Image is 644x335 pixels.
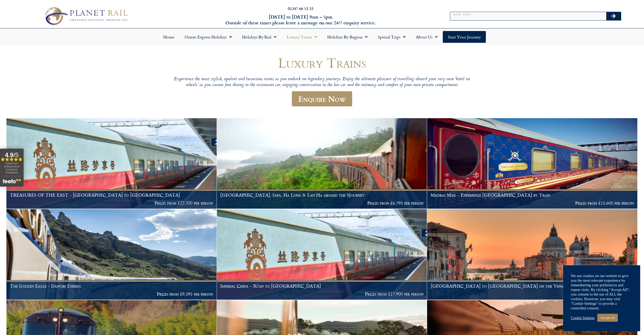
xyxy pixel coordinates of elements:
[292,91,352,106] a: Enquire Now
[571,316,595,320] a: Cookie Settings
[41,5,130,27] img: Planet Rail Train Holidays Logo
[571,273,632,310] div: We use cookies on our website to give you the most relevant experience by remembering your prefer...
[168,55,476,70] h1: Luxury Trains
[6,118,217,209] a: TREASURES OF THE EAST - [GEOGRAPHIC_DATA] to [GEOGRAPHIC_DATA] Prices from £22,300 per person
[220,291,424,297] p: Prices from £17,900 per person
[427,209,638,300] a: [GEOGRAPHIC_DATA] to [GEOGRAPHIC_DATA] on the Venice Simplon Orient Express Prices from £4,595 pe...
[431,291,634,297] p: Prices from £4,595 per person
[10,291,213,297] p: Prices from £9,395 per person
[282,31,322,43] a: Luxury Trains
[431,283,634,289] h1: [GEOGRAPHIC_DATA] to [GEOGRAPHIC_DATA] on the Venice Simplon Orient Express
[411,31,443,43] a: About Us
[597,314,618,322] a: Accept All
[237,31,282,43] a: Holidays by Rail
[217,209,427,300] a: Imperial China - Xi’an to [GEOGRAPHIC_DATA] Prices from £17,900 per person
[10,200,213,206] p: Prices from £22,300 per person
[431,200,634,206] p: Prices from £15,600 per person
[3,31,641,43] nav: Menu
[288,5,313,11] a: 01347 66 53 33
[220,283,424,289] h1: Imperial China - Xi’an to [GEOGRAPHIC_DATA]
[606,12,621,20] button: Search
[179,31,237,43] a: Orient Express Holidays
[427,209,637,300] img: Orient Express Special Venice compressed
[158,31,179,43] a: Home
[220,200,424,206] p: Prices from £6,795 per person
[6,209,217,300] a: The Golden Eagle - Danube Express Prices from £9,395 per person
[10,192,213,198] h1: TREASURES OF THE EAST - [GEOGRAPHIC_DATA] to [GEOGRAPHIC_DATA]
[322,31,373,43] a: Holidays by Region
[10,283,213,289] h1: The Golden Eagle - Danube Express
[168,76,476,88] p: Experience the most stylish, opulent and luxurious trains as you embark on legendary journeys. En...
[173,14,428,26] h6: [DATE] to [DATE] 9am – 5pm Outside of these times please leave a message on our 24/7 enquiry serv...
[431,192,634,198] h1: Madras Mail - Experience [GEOGRAPHIC_DATA] by Train
[443,31,486,43] a: Start your Journey
[217,118,427,209] a: [GEOGRAPHIC_DATA], Sapa, Ha Long & Lan Ha aboard the SJourney Prices from £6,795 per person
[427,118,638,209] a: Madras Mail - Experience [GEOGRAPHIC_DATA] by Train Prices from £15,600 per person
[373,31,411,43] a: Special Trips
[220,192,424,198] h1: [GEOGRAPHIC_DATA], Sapa, Ha Long & Lan Ha aboard the SJourney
